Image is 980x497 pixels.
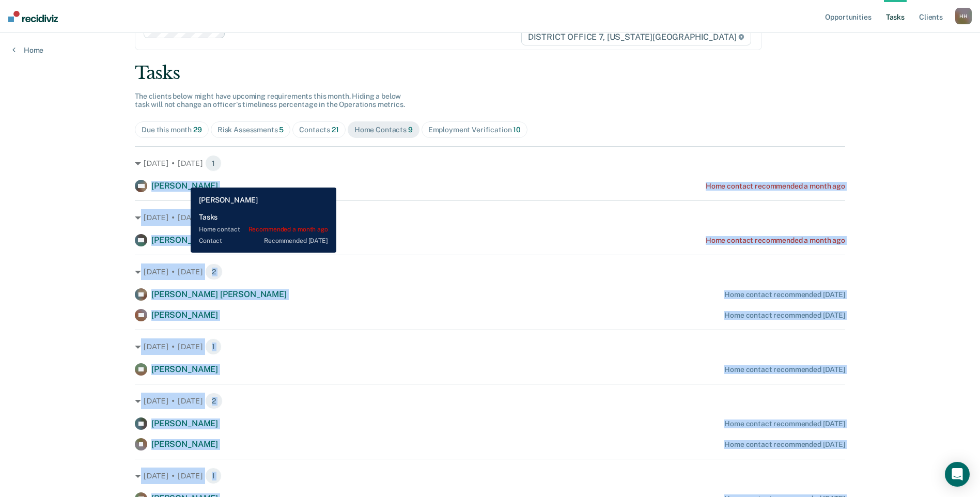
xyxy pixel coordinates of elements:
[142,126,202,134] div: Due this month
[135,63,845,84] div: Tasks
[428,126,521,134] div: Employment Verification
[332,126,339,134] span: 21
[354,126,413,134] div: Home Contacts
[8,11,58,22] img: Recidiviz
[205,338,222,355] span: 1
[151,181,218,191] span: [PERSON_NAME]
[151,310,218,320] span: [PERSON_NAME]
[151,289,287,299] span: [PERSON_NAME] [PERSON_NAME]
[217,126,284,134] div: Risk Assessments
[193,126,202,134] span: 29
[12,45,43,55] a: Home
[945,462,970,487] div: Open Intercom Messenger
[151,418,218,428] span: [PERSON_NAME]
[724,365,845,374] div: Home contact recommended [DATE]
[513,126,521,134] span: 10
[706,236,845,245] div: Home contact recommended a month ago
[955,8,972,24] button: HH
[724,311,845,320] div: Home contact recommended [DATE]
[135,155,845,172] div: [DATE] • [DATE] 1
[135,263,845,280] div: [DATE] • [DATE] 2
[205,468,222,484] span: 1
[279,126,284,134] span: 5
[521,29,751,45] span: DISTRICT OFFICE 7, [US_STATE][GEOGRAPHIC_DATA]
[135,393,845,409] div: [DATE] • [DATE] 2
[724,440,845,449] div: Home contact recommended [DATE]
[135,338,845,355] div: [DATE] • [DATE] 1
[151,364,218,374] span: [PERSON_NAME]
[205,155,222,172] span: 1
[299,126,339,134] div: Contacts
[706,182,845,191] div: Home contact recommended a month ago
[724,420,845,428] div: Home contact recommended [DATE]
[135,209,845,226] div: [DATE] • [DATE] 1
[955,8,972,24] div: H H
[151,439,218,449] span: [PERSON_NAME]
[205,393,223,409] span: 2
[151,235,218,245] span: [PERSON_NAME]
[135,92,405,109] span: The clients below might have upcoming requirements this month. Hiding a below task will not chang...
[205,209,222,226] span: 1
[408,126,413,134] span: 9
[205,263,223,280] span: 2
[135,468,845,484] div: [DATE] • [DATE] 1
[724,290,845,299] div: Home contact recommended [DATE]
